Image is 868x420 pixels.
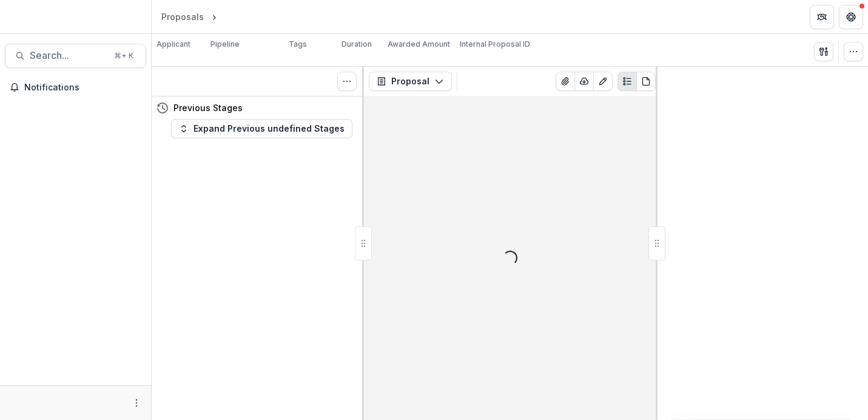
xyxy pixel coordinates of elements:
[173,101,243,114] h4: Previous Stages
[369,72,452,91] button: Proposal
[30,50,107,61] span: Search...
[388,39,450,50] p: Awarded Amount
[593,72,613,91] button: Edit as form
[556,72,575,91] button: View Attached Files
[171,119,352,138] button: Expand Previous undefined Stages
[156,8,271,25] nav: breadcrumb
[156,39,190,50] p: Applicant
[341,39,372,50] p: Duration
[289,39,307,50] p: Tags
[24,83,141,93] span: Notifications
[161,10,204,23] div: Proposals
[5,78,146,97] button: Notifications
[112,49,136,63] div: ⌘ + K
[156,8,209,25] a: Proposals
[839,5,863,29] button: Get Help
[5,44,146,68] button: Search...
[210,39,240,50] p: Pipeline
[129,396,144,410] button: More
[460,39,530,50] p: Internal Proposal ID
[810,5,834,29] button: Partners
[617,72,637,91] button: Plaintext view
[636,72,656,91] button: PDF view
[337,72,357,91] button: Toggle View Cancelled Tasks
